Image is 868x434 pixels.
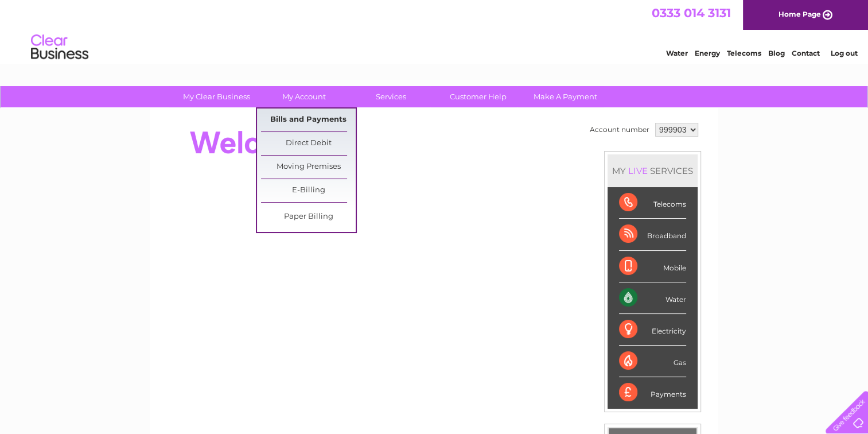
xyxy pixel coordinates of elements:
a: My Clear Business [169,86,264,107]
a: Energy [695,49,720,57]
a: Services [344,86,438,107]
a: My Account [256,86,351,107]
a: Contact [792,49,820,57]
div: Electricity [619,314,686,346]
a: E-Billing [261,179,356,202]
a: 0333 014 3131 [652,6,731,20]
td: Account number [587,120,652,139]
a: Water [666,49,688,57]
img: logo.png [30,30,89,65]
a: Make A Payment [518,86,613,107]
a: Direct Debit [261,132,356,155]
div: Mobile [619,251,686,282]
a: Customer Help [431,86,526,107]
a: Telecoms [727,49,761,57]
a: Blog [768,49,785,57]
div: Payments [619,377,686,408]
div: Telecoms [619,187,686,219]
div: Water [619,282,686,314]
div: Clear Business is a trading name of Verastar Limited (registered in [GEOGRAPHIC_DATA] No. 3667643... [164,6,706,56]
div: LIVE [626,165,650,176]
div: Broadband [619,219,686,250]
a: Log out [830,49,857,57]
a: Paper Billing [261,206,356,228]
div: Gas [619,346,686,377]
div: MY SERVICES [608,154,698,187]
a: Moving Premises [261,156,356,179]
a: Bills and Payments [261,108,356,131]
